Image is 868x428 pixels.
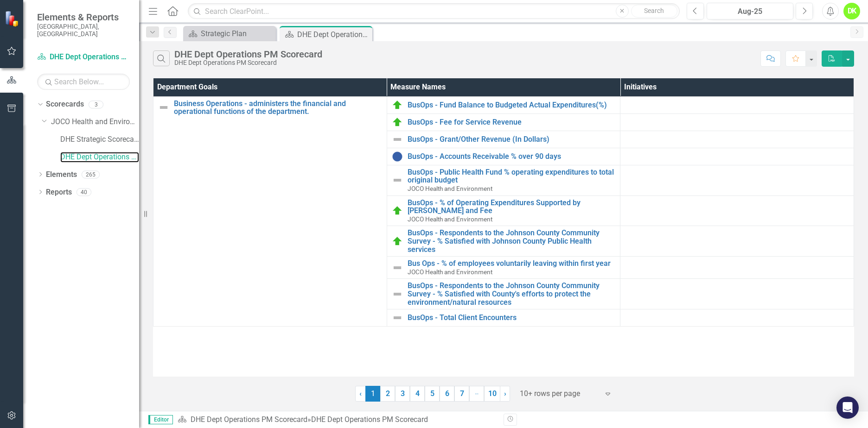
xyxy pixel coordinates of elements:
[5,10,21,26] img: ClearPoint Strategy
[387,309,620,327] td: Double-Click to Edit Right Click for Context Menu
[408,185,492,192] span: JOCO Health and Environment
[380,386,395,402] a: 2
[311,415,428,424] div: DHE Dept Operations PM Scorecard
[387,113,620,131] td: Double-Click to Edit Right Click for Context Menu
[191,415,307,424] a: DHE Dept Operations PM Scorecard
[710,6,790,17] div: Aug-25
[408,259,616,268] a: Bus Ops - % of employees voluntarily leaving within first year
[392,117,403,128] img: On Target
[37,12,130,23] span: Elements & Reports
[37,74,130,90] input: Search Below...
[174,100,382,116] a: Business Operations - administers the financial and operational functions of the department.
[37,23,130,38] small: [GEOGRAPHIC_DATA], [GEOGRAPHIC_DATA]
[644,7,664,14] span: Search
[297,29,370,40] div: DHE Dept Operations PM Scorecard
[408,168,616,184] a: BusOps - Public Health Fund % operating expenditures to total original budget
[395,386,410,402] a: 3
[387,131,620,148] td: Double-Click to Edit Right Click for Context Menu
[188,3,680,19] input: Search ClearPoint...
[425,386,440,402] a: 5
[504,389,506,398] span: ›
[148,415,173,424] span: Editor
[387,165,620,195] td: Double-Click to Edit Right Click for Context Menu
[174,59,322,66] div: DHE Dept Operations PM Scorecard
[178,415,497,425] div: »
[408,215,492,223] span: JOCO Health and Environment
[387,148,620,165] td: Double-Click to Edit Right Click for Context Menu
[392,262,403,273] img: Not Defined
[387,279,620,309] td: Double-Click to Edit Right Click for Context Menu
[392,236,403,247] img: On Target
[408,101,616,109] a: BusOps - Fund Balance to Budgeted Actual Expenditures(%)
[408,135,616,144] a: BusOps - Grant/Other Revenue (In Dollars)
[408,229,616,253] a: BusOps - Respondents to the Johnson County Community Survey - % Satisfied with Johnson County Pub...
[392,151,403,162] img: No Information
[392,175,403,186] img: Not Defined
[440,386,454,402] a: 6
[484,386,500,402] a: 10
[158,102,169,113] img: Not Defined
[185,28,274,39] a: Strategic Plan
[46,170,77,180] a: Elements
[387,195,620,226] td: Double-Click to Edit Right Click for Context Menu
[631,5,677,18] button: Search
[46,187,72,198] a: Reports
[392,205,403,216] img: On Target
[201,28,274,39] div: Strategic Plan
[60,152,139,163] a: DHE Dept Operations PM Scorecard
[365,386,380,402] span: 1
[359,389,362,398] span: ‹
[392,312,403,323] img: Not Defined
[153,96,387,326] td: Double-Click to Edit Right Click for Context Menu
[410,386,425,402] a: 4
[387,226,620,257] td: Double-Click to Edit Right Click for Context Menu
[836,397,859,419] div: Open Intercom Messenger
[392,289,403,300] img: Not Defined
[408,118,616,126] a: BusOps - Fee for Service Revenue
[408,152,616,161] a: BusOps - Accounts Receivable % over 90 days
[408,268,492,276] span: JOCO Health and Environment
[51,117,139,127] a: JOCO Health and Environment
[408,314,616,322] a: BusOps - Total Client Encounters
[387,96,620,113] td: Double-Click to Edit Right Click for Context Menu
[77,188,91,196] div: 40
[392,100,403,111] img: On Target
[89,101,103,108] div: 3
[454,386,469,402] a: 7
[46,99,84,110] a: Scorecards
[408,199,616,215] a: BusOps - % of Operating Expenditures Supported by [PERSON_NAME] and Fee
[387,257,620,279] td: Double-Click to Edit Right Click for Context Menu
[392,134,403,145] img: Not Defined
[37,52,130,63] a: DHE Dept Operations PM Scorecard
[843,3,860,19] button: DK
[82,170,100,178] div: 265
[174,49,322,59] div: DHE Dept Operations PM Scorecard
[707,3,793,19] button: Aug-25
[60,134,139,145] a: DHE Strategic Scorecard-Current Year's Plan
[408,282,616,306] a: BusOps - Respondents to the Johnson County Community Survey - % Satisfied with County's efforts t...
